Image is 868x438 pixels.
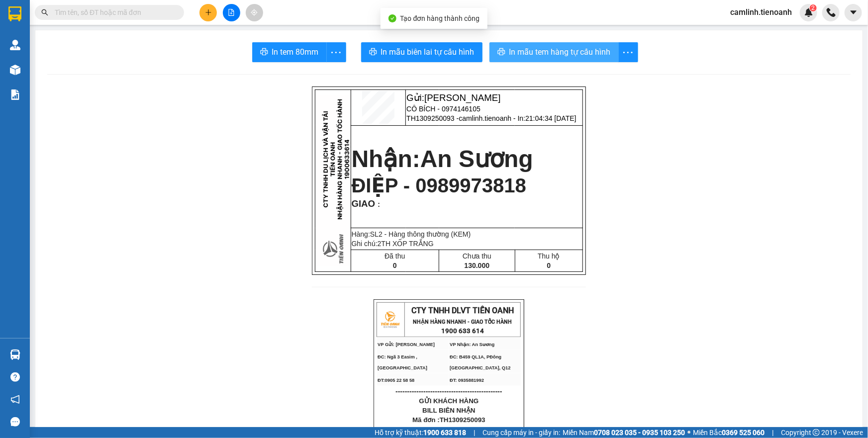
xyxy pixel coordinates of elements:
span: [PERSON_NAME] [424,92,500,103]
span: ⚪️ [687,431,690,435]
button: printerIn mẫu tem hàng tự cấu hình [489,42,619,62]
span: TH1309250093 [440,416,485,424]
span: Gửi: [406,92,500,103]
strong: 0369 525 060 [722,429,765,437]
span: Đã thu [385,252,405,260]
span: CÔ BÍCH - 0974146105 [406,105,481,113]
strong: 1900 633 818 [423,429,466,437]
span: caret-down [849,8,858,17]
span: Chưa thu [463,252,491,260]
button: more [326,42,346,62]
span: 19:40:14 [DATE] [64,58,122,66]
span: ---------------------------------------------- [395,387,502,395]
button: file-add [223,4,240,21]
span: 21:04:34 [DATE] [525,114,576,122]
span: Miền Bắc [693,427,765,438]
span: 0 [547,262,551,269]
span: In mẫu tem hàng tự cấu hình [509,46,611,58]
span: notification [10,395,20,404]
strong: NHẬN HÀNG NHANH - GIAO TỐC HÀNH [413,319,512,325]
span: 2 [811,4,815,11]
span: In tem 80mm [272,46,319,58]
span: 2 - Hàng thông thường (KEM) [379,230,471,238]
span: TH1309250093 - [406,114,576,122]
button: aim [246,4,263,21]
span: 0 [393,262,397,269]
span: Ghi chú: [352,240,434,248]
strong: Nhận: [19,72,136,181]
span: printer [369,48,377,57]
span: ĐT: 0935881992 [450,378,484,383]
img: logo [378,307,402,332]
span: plus [205,9,212,16]
img: logo-vxr [8,6,21,21]
span: Thu hộ [538,252,560,260]
span: : [375,200,380,208]
span: ĐIỆP - 0989973818 [352,175,526,196]
span: message [10,417,20,427]
img: warehouse-icon [10,65,20,75]
span: 130.000 [465,262,490,269]
span: Hỗ trợ kỹ thuật: [375,427,466,438]
span: VP Nhận: An Sương [450,342,494,347]
span: Mã đơn : [412,416,485,424]
span: | [772,427,773,438]
span: [PERSON_NAME] [55,16,131,27]
span: | [474,427,475,438]
input: Tìm tên, số ĐT hoặc mã đơn [55,7,172,18]
img: warehouse-icon [10,40,20,50]
span: Hàng:SL [352,230,471,238]
strong: 1900 633 614 [441,327,484,335]
span: phuongthao.tienoanh - In: [55,49,134,66]
span: In mẫu biên lai tự cấu hình [381,46,475,58]
span: question-circle [10,372,20,382]
span: Gửi: [55,5,131,27]
span: ĐC: Ngã 3 Easim ,[GEOGRAPHIC_DATA] [378,354,427,370]
button: more [618,42,638,62]
span: more [327,46,346,59]
span: GIAO [352,198,376,209]
span: printer [260,48,268,57]
sup: 2 [810,4,817,11]
span: printer [497,48,505,57]
span: CTY TNHH DLVT TIẾN OANH [411,306,514,315]
button: printerIn mẫu biên lai tự cấu hình [361,42,482,62]
span: Cung cấp máy in - giấy in: [482,427,560,438]
span: search [41,9,48,16]
strong: Nhận: [352,146,533,172]
span: An Sương [420,146,533,172]
span: ĐC: B459 QL1A, PĐông [GEOGRAPHIC_DATA], Q12 [450,354,511,370]
span: Tạo đơn hàng thành công [400,14,480,22]
span: copyright [813,429,820,436]
button: caret-down [845,4,862,21]
span: GỬI KHÁCH HÀNG [419,397,479,405]
span: camlinh.tienoanh [722,6,800,18]
span: check-circle [388,14,396,22]
button: plus [199,4,217,21]
span: more [619,46,638,59]
img: warehouse-icon [10,350,20,360]
span: VP Gửi: [PERSON_NAME] [378,342,435,347]
strong: 0708 023 035 - 0935 103 250 [594,429,685,437]
span: BILL BIÊN NHẬN [422,407,476,414]
span: TH1309250092 - [55,40,134,66]
span: Miền Nam [563,427,685,438]
span: camlinh.tienoanh - In: [459,114,576,122]
span: 21:04:34 [DATE] [433,427,473,433]
span: file-add [228,9,235,16]
img: solution-icon [10,89,20,100]
span: aim [251,9,258,16]
img: phone-icon [827,8,836,17]
button: printerIn tem 80mm [252,42,327,62]
span: In : [425,427,473,433]
span: 2TH XỐP TRẮNG [378,240,434,248]
span: ĐT:0905 22 58 58 [378,378,414,383]
span: A ĐỨC - 0967073074 [55,29,132,38]
img: icon-new-feature [804,8,813,17]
